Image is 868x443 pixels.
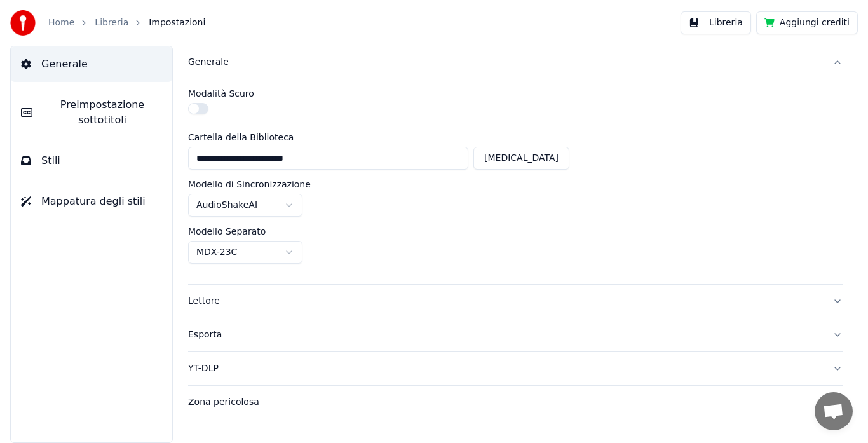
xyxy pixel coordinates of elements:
[48,17,205,29] nav: breadcrumb
[188,329,822,341] div: Esporta
[188,133,569,142] label: Cartella della Biblioteca
[188,386,843,419] button: Zona pericolosa
[11,184,172,219] button: Mappatura degli stili
[188,180,311,189] label: Modello di Sincronizzazione
[188,56,822,69] div: Generale
[41,57,88,72] span: Generale
[41,194,146,209] span: Mappatura degli stili
[11,87,172,138] button: Preimpostazione sottotitoli
[11,46,172,82] button: Generale
[188,318,843,351] button: Esporta
[188,396,822,409] div: Zona pericolosa
[681,11,751,34] button: Libreria
[188,295,822,308] div: Lettore
[188,227,266,236] label: Modello Separato
[756,11,858,34] button: Aggiungi crediti
[188,362,822,375] div: YT-DLP
[188,352,843,385] button: YT-DLP
[95,17,128,29] a: Libreria
[149,17,205,29] span: Impostazioni
[815,392,853,430] a: Aprire la chat
[188,46,843,79] button: Generale
[41,153,60,168] span: Stili
[48,17,74,29] a: Home
[11,143,172,179] button: Stili
[473,147,569,170] button: [MEDICAL_DATA]
[188,79,843,284] div: Generale
[10,10,36,36] img: youka
[188,285,843,318] button: Lettore
[43,97,162,128] span: Preimpostazione sottotitoli
[188,89,254,98] label: Modalità Scuro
